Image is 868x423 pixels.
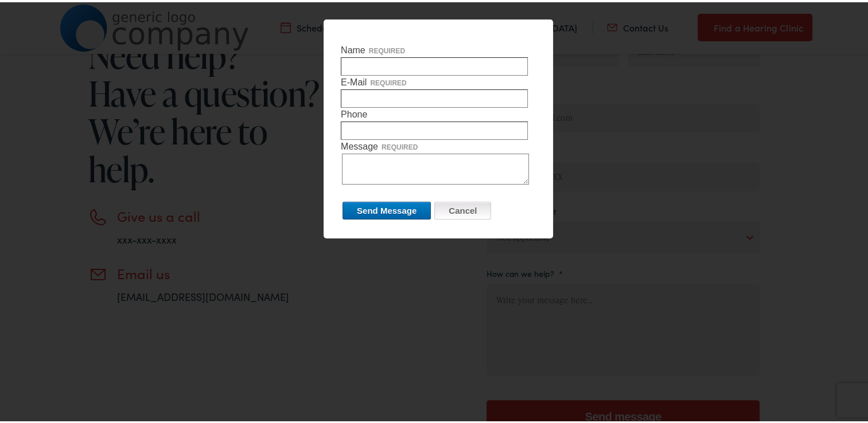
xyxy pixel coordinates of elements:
textarea: Messagerequired [342,151,529,182]
label: Phone [341,105,536,138]
span: required [369,45,405,53]
input: Cancel [434,199,491,217]
input: Phone [341,119,528,138]
input: Send Message [342,199,431,217]
label: E-Mail [341,73,536,105]
input: Namerequired [341,55,528,73]
label: Message [341,138,536,182]
span: required [382,141,418,149]
input: E-Mailrequired [341,87,528,105]
label: Name [341,41,536,73]
span: required [370,77,406,85]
